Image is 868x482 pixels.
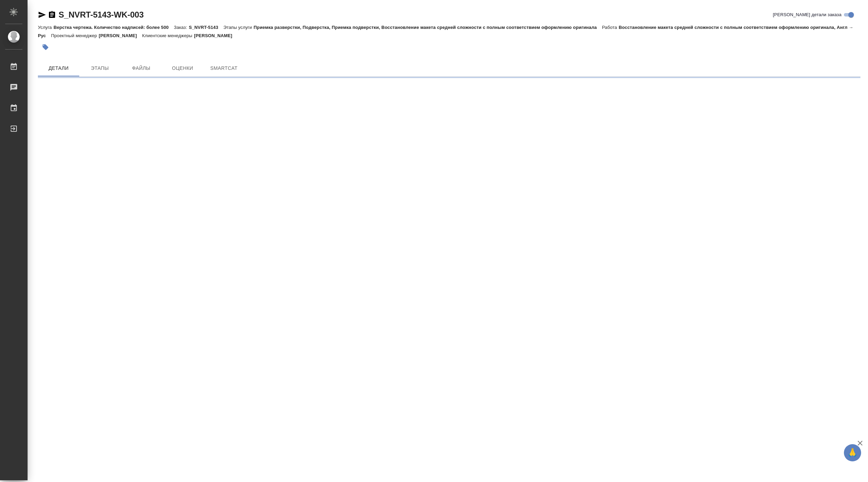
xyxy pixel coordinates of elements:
[844,444,861,461] button: 🙏
[38,11,46,19] button: Скопировать ссылку для ЯМессенджера
[125,64,158,73] span: Файлы
[42,64,75,73] span: Детали
[51,33,99,38] p: Проектный менеджер
[189,25,223,30] p: S_NVRT-5143
[847,446,858,460] span: 🙏
[773,11,841,18] span: [PERSON_NAME] детали заказа
[48,11,56,19] button: Скопировать ссылку
[602,25,619,30] p: Работа
[194,33,237,38] p: [PERSON_NAME]
[99,33,142,38] p: [PERSON_NAME]
[142,33,194,38] p: Клиентские менеджеры
[254,25,602,30] p: Приемка разверстки, Подверстка, Приемка подверстки, Восстановление макета средней сложности с пол...
[207,64,240,73] span: SmartCat
[59,10,144,19] a: S_NVRT-5143-WK-003
[83,64,116,73] span: Этапы
[166,64,199,73] span: Оценки
[38,40,53,55] button: Добавить тэг
[224,25,254,30] p: Этапы услуги
[38,25,53,30] p: Услуга
[53,25,174,30] p: Верстка чертежа. Количество надписей: более 500
[174,25,189,30] p: Заказ:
